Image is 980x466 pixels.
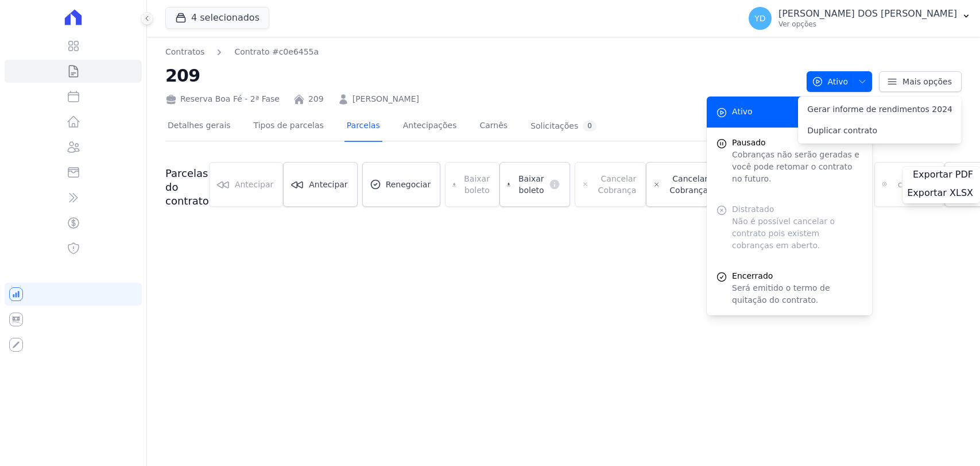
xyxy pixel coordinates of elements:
span: Ativo [732,106,753,118]
span: Antecipar [309,179,347,190]
h2: 209 [165,63,797,88]
p: Ver opções [778,20,957,29]
span: Exportar XLSX [907,187,973,199]
a: Cancelar Cobrança [646,162,718,207]
a: Solicitações0 [528,111,599,142]
a: Contratos [165,46,204,58]
button: Ativo [807,71,873,92]
a: Contrato #c0e6455a [234,46,319,58]
p: Cobranças não serão geradas e você pode retomar o contrato no futuro. [732,149,863,185]
nav: Breadcrumb [165,46,797,58]
span: Encerrado [732,270,863,282]
button: YD [PERSON_NAME] DOS [PERSON_NAME] Ver opções [739,2,980,34]
div: 0 [583,121,596,132]
a: Baixar boleto [499,162,570,207]
a: Carnês [477,111,510,142]
a: Exportar XLSX [907,187,975,201]
span: Cancelar Cobrança [665,173,708,196]
span: YD [754,14,765,22]
a: Antecipar [283,162,357,207]
span: Mais opções [902,76,952,87]
button: Pausado Cobranças não serão geradas e você pode retomar o contrato no futuro. [707,128,872,194]
div: Reserva Boa Fé - 2ª Fase [165,93,280,105]
a: Detalhes gerais [165,111,233,142]
span: Exportar PDF [913,169,973,180]
span: Renegociar [386,179,431,190]
a: [PERSON_NAME] [353,93,419,105]
a: Mais opções [879,71,962,92]
p: [PERSON_NAME] DOS [PERSON_NAME] [778,8,957,20]
a: Renegociar [362,162,441,207]
a: 209 [308,93,324,105]
a: Encerrado Será emitido o termo de quitação do contrato. [707,261,872,315]
span: Baixar boleto [515,173,544,196]
span: Ativo [812,71,849,92]
a: Gerar informe de rendimentos 2024 [798,99,962,120]
h3: Parcelas do contrato [165,167,209,208]
a: Parcelas [344,111,382,142]
p: Será emitido o termo de quitação do contrato. [732,282,863,306]
a: Tipos de parcelas [251,111,326,142]
nav: Breadcrumb [165,46,319,58]
button: 4 selecionados [165,7,269,29]
span: Pausado [732,137,863,149]
div: Solicitações [530,121,596,132]
a: Exportar PDF [913,169,975,183]
a: Duplicar contrato [798,120,962,141]
a: Antecipações [401,111,459,142]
